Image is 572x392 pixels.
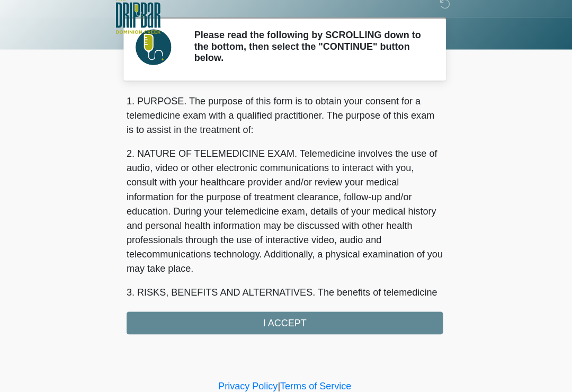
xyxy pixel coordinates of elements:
a: | [280,349,282,358]
img: Agent Avatar [154,37,185,69]
p: 2. NATURE OF TELEMEDICINE EXAM. Telemedicine involves the use of audio, video or other electronic... [146,141,426,256]
p: 3. RISKS, BENEFITS AND ALTERNATIVES. The benefits of telemedicine include having access to medica... [146,264,426,379]
p: 1. PURPOSE. The purpose of this form is to obtain your consent for a telemedicine exam with a qua... [146,95,426,133]
a: Privacy Policy [227,349,280,358]
h2: Please read the following by SCROLLING down to the bottom, then select the "CONTINUE" button below. [205,37,410,68]
img: The DRIPBaR - San Antonio Dominion Creek Logo [135,8,176,43]
a: Terms of Service [282,349,345,358]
